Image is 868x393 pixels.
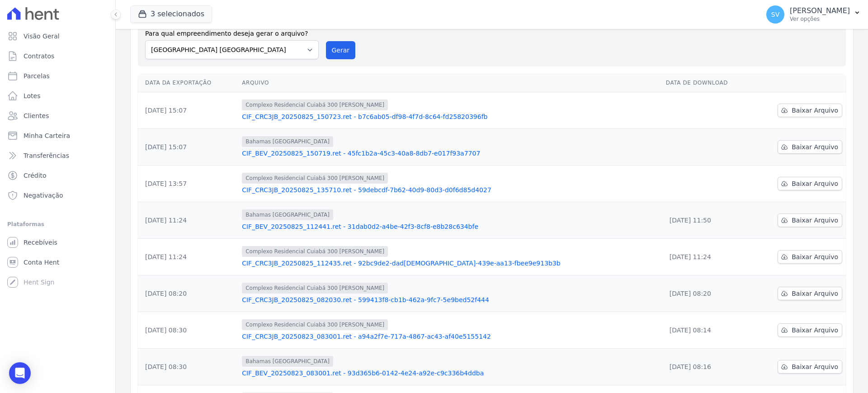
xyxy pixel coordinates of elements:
[790,6,850,15] p: [PERSON_NAME]
[242,259,659,268] a: CIF_CRC3JB_20250825_112435.ret - 92bc9de2-dad[DEMOGRAPHIC_DATA]-439e-aa13-fbee9e913b3b
[9,362,31,384] div: Open Intercom Messenger
[4,127,112,145] a: Minha Carteira
[242,99,388,110] span: Complexo Residencial Cuiabá 300 [PERSON_NAME]
[7,219,108,230] div: Plataformas
[24,111,49,120] span: Clientes
[242,369,659,378] a: CIF_BEV_20250823_083001.ret - 93d365b6-0142-4e24-a92e-c9c336b4ddba
[792,289,838,298] span: Baixar Arquivo
[662,239,753,275] td: [DATE] 11:24
[4,107,112,125] a: Clientes
[138,74,238,92] th: Data da Exportação
[662,349,753,385] td: [DATE] 08:16
[778,177,842,190] a: Baixar Arquivo
[4,186,112,204] a: Negativação
[138,166,238,202] td: [DATE] 13:57
[4,87,112,105] a: Lotes
[242,295,659,304] a: CIF_CRC3JB_20250825_082030.ret - 599413f8-cb1b-462a-9fc7-5e9bed52f444
[242,246,388,257] span: Complexo Residencial Cuiabá 300 [PERSON_NAME]
[792,142,838,152] span: Baixar Arquivo
[4,233,112,251] a: Recebíveis
[24,52,54,61] span: Contratos
[24,171,47,180] span: Crédito
[242,173,388,184] span: Complexo Residencial Cuiabá 300 [PERSON_NAME]
[759,2,868,27] button: SV [PERSON_NAME] Ver opções
[778,213,842,227] a: Baixar Arquivo
[790,15,850,23] p: Ver opções
[778,104,842,117] a: Baixar Arquivo
[138,275,238,312] td: [DATE] 08:20
[778,360,842,374] a: Baixar Arquivo
[138,239,238,275] td: [DATE] 11:24
[242,319,388,330] span: Complexo Residencial Cuiabá 300 [PERSON_NAME]
[145,25,319,38] label: Para qual empreendimento deseja gerar o arquivo?
[24,238,57,247] span: Recebíveis
[778,250,842,264] a: Baixar Arquivo
[138,349,238,385] td: [DATE] 08:30
[138,129,238,166] td: [DATE] 15:07
[792,326,838,335] span: Baixar Arquivo
[138,92,238,129] td: [DATE] 15:07
[4,27,112,45] a: Visão Geral
[24,32,60,41] span: Visão Geral
[4,253,112,271] a: Conta Hent
[662,202,753,239] td: [DATE] 11:50
[24,258,59,267] span: Conta Hent
[242,332,659,341] a: CIF_CRC3JB_20250823_083001.ret - a94a2f7e-717a-4867-ac43-af40e5155142
[242,222,659,231] a: CIF_BEV_20250825_112441.ret - 31dab0d2-a4be-42f3-8cf8-e8b28c634bfe
[242,283,388,294] span: Complexo Residencial Cuiabá 300 [PERSON_NAME]
[4,147,112,165] a: Transferências
[24,131,70,140] span: Minha Carteira
[771,11,779,18] span: SV
[242,136,333,147] span: Bahamas [GEOGRAPHIC_DATA]
[24,191,63,200] span: Negativação
[4,47,112,65] a: Contratos
[130,5,212,23] button: 3 selecionados
[24,151,69,160] span: Transferências
[4,67,112,85] a: Parcelas
[4,166,112,185] a: Crédito
[792,179,838,188] span: Baixar Arquivo
[242,112,659,121] a: CIF_CRC3JB_20250825_150723.ret - b7c6ab05-df98-4f7d-8c64-fd25820396fb
[778,287,842,300] a: Baixar Arquivo
[238,74,662,92] th: Arquivo
[792,106,838,115] span: Baixar Arquivo
[662,312,753,349] td: [DATE] 08:14
[792,362,838,371] span: Baixar Arquivo
[138,202,238,239] td: [DATE] 11:24
[792,216,838,225] span: Baixar Arquivo
[662,74,753,92] th: Data de Download
[242,149,659,158] a: CIF_BEV_20250825_150719.ret - 45fc1b2a-45c3-40a8-8db7-e017f93a7707
[242,356,333,367] span: Bahamas [GEOGRAPHIC_DATA]
[792,252,838,261] span: Baixar Arquivo
[662,275,753,312] td: [DATE] 08:20
[242,209,333,220] span: Bahamas [GEOGRAPHIC_DATA]
[326,41,356,59] button: Gerar
[778,323,842,337] a: Baixar Arquivo
[24,71,50,80] span: Parcelas
[24,91,41,100] span: Lotes
[242,185,659,194] a: CIF_CRC3JB_20250825_135710.ret - 59debcdf-7b62-40d9-80d3-d0f6d85d4027
[138,312,238,349] td: [DATE] 08:30
[778,140,842,154] a: Baixar Arquivo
